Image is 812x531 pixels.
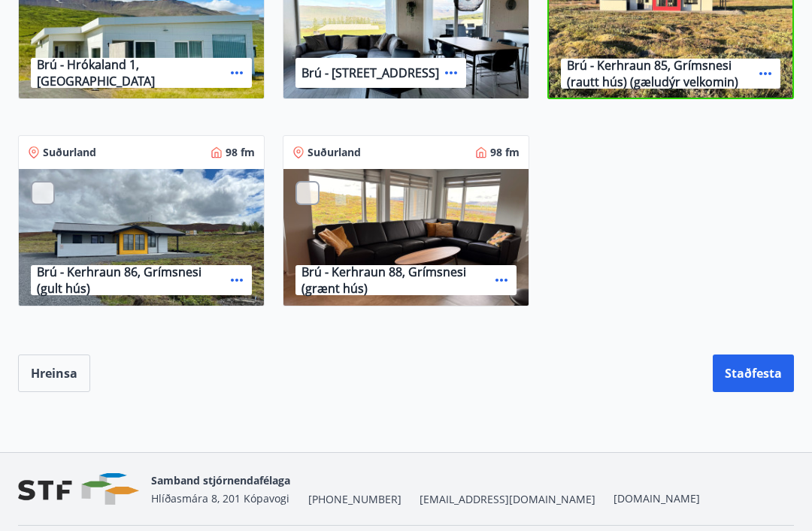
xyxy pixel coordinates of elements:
p: 98 fm [490,145,520,160]
p: Suðurland [43,145,96,160]
button: Staðfesta [713,355,794,392]
p: Brú - [STREET_ADDRESS] [301,65,439,81]
span: Samband stjórnendafélaga [151,473,290,487]
p: Brú - Hrókaland 1, [GEOGRAPHIC_DATA] [37,56,225,89]
span: [PHONE_NUMBER] [308,492,401,507]
button: Hreinsa [18,355,90,392]
span: [EMAIL_ADDRESS][DOMAIN_NAME] [420,492,595,507]
p: Brú - Kerhraun 86, Grímsnesi (gult hús) [37,264,225,297]
p: Brú - Kerhraun 88, Grímsnesi (grænt hús) [301,264,489,297]
p: 98 fm [226,145,255,160]
img: vjCaq2fThgY3EUYqSgpjEiBg6WP39ov69hlhuPVN.png [18,473,139,505]
p: Suðurland [308,145,361,160]
span: Hlíðasmára 8, 201 Kópavogi [151,491,289,505]
a: [DOMAIN_NAME] [614,491,700,505]
p: Brú - Kerhraun 85, Grímsnesi (rautt hús) (gæludýr velkomin) [567,57,753,90]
